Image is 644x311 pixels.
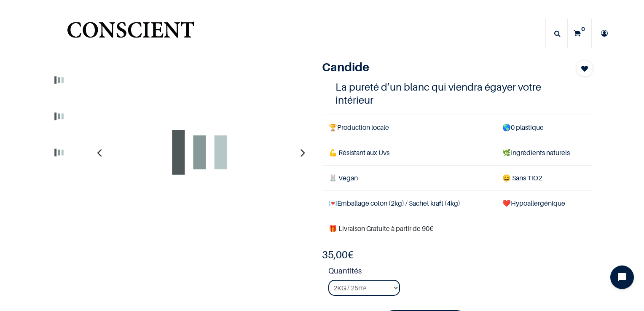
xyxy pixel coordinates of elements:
[65,17,196,50] img: Conscient
[322,115,496,140] td: Production locale
[496,165,593,190] td: ans TiO2
[335,80,579,107] h4: La pureté d’un blanc qui viendra égayer votre intérieur
[107,60,292,245] img: Product image
[496,191,593,216] td: ❤️Hypoallergénique
[329,148,389,157] span: 💪 Résistant aux Uvs
[502,174,516,182] span: 😄 S
[576,60,593,77] button: Add to wishlist
[322,191,496,216] td: Emballage coton (2kg) / Sachet kraft (4kg)
[328,265,593,280] strong: Quantités
[329,199,337,207] span: 💌
[322,249,348,261] span: 35,00
[322,60,552,74] h1: Candide
[43,101,75,132] img: Product image
[329,224,433,233] font: 🎁 Livraison Gratuite à partir de 90€
[568,19,591,48] a: 0
[65,17,196,50] a: Logo of Conscient
[496,115,593,140] td: 0 plastique
[496,140,593,165] td: Ingrédients naturels
[579,25,587,33] sup: 0
[322,249,354,261] b: €
[43,137,75,168] img: Product image
[581,64,588,74] span: Add to wishlist
[329,123,337,131] span: 🏆
[43,64,75,96] img: Product image
[329,174,358,182] span: 🐰 Vegan
[502,123,511,131] span: 🌎
[502,148,511,157] span: 🌿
